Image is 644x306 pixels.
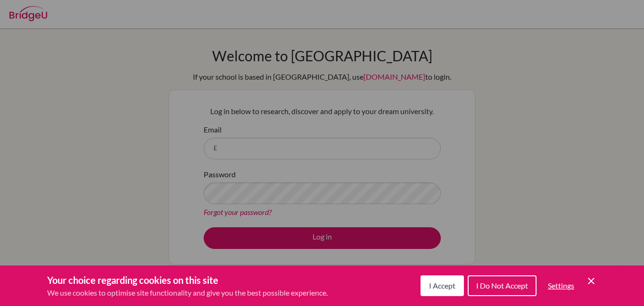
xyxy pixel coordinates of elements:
[47,273,328,287] h3: Your choice regarding cookies on this site
[468,275,537,296] button: I Do Not Accept
[586,275,597,287] button: Save and close
[540,276,582,295] button: Settings
[476,281,528,290] span: I Do Not Accept
[47,287,328,298] p: We use cookies to optimise site functionality and give you the best possible experience.
[429,281,455,290] span: I Accept
[548,281,574,290] span: Settings
[421,275,464,296] button: I Accept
